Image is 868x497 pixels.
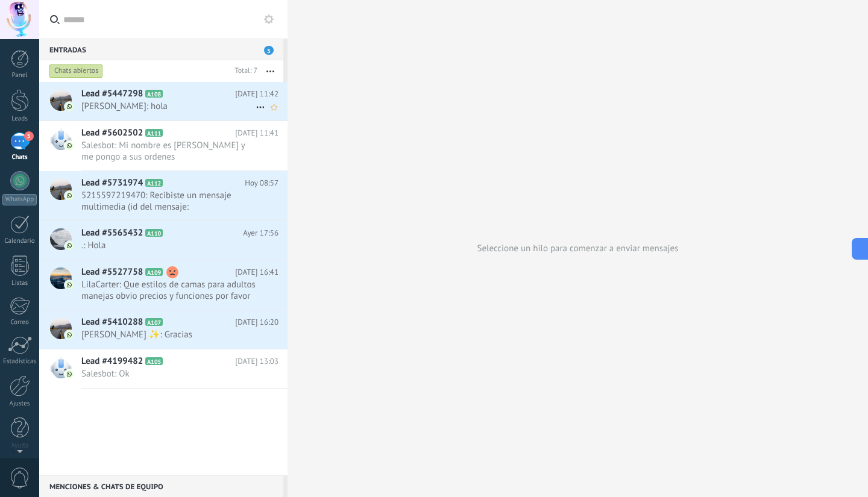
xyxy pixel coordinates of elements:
img: com.amocrm.amocrmwa.svg [65,331,74,339]
span: Salesbot: Ok [81,368,256,380]
span: [DATE] 11:42 [235,88,278,100]
span: Salesbot: Mi nombre es [PERSON_NAME] y me pongo a sus ordenes [81,140,256,163]
span: A110 [145,229,163,237]
button: Más [257,60,283,82]
div: WhatsApp [2,194,37,205]
div: Entradas [39,39,283,60]
span: A108 [145,90,163,98]
span: LilaCarter: Que estilos de camas para adultos manejas obvio precios y funciones por favor 👋🏻 [81,279,256,302]
a: Lead #4199482 A105 [DATE] 13:03 Salesbot: Ok [39,349,288,388]
span: Lead #5731974 [81,177,143,189]
span: A107 [145,318,163,326]
div: Chats abiertos [49,64,103,78]
span: [PERSON_NAME] ✨: Gracias [81,329,256,340]
a: Lead #5602502 A111 [DATE] 11:41 Salesbot: Mi nombre es [PERSON_NAME] y me pongo a sus ordenes [39,121,288,170]
span: .: Hola [81,240,256,251]
span: Hoy 08:57 [245,177,278,189]
div: Calendario [2,237,37,245]
div: Menciones & Chats de equipo [39,475,283,497]
span: Lead #5565432 [81,227,143,239]
div: Chats [2,154,37,161]
span: [DATE] 11:41 [235,127,278,139]
span: [DATE] 16:20 [235,316,278,328]
a: Lead #5447298 A108 [DATE] 11:42 [PERSON_NAME]: hola [39,82,288,120]
span: [DATE] 16:41 [235,266,278,278]
span: Lead #5527758 [81,266,143,278]
span: 5 [24,131,34,141]
span: Lead #4199482 [81,355,143,367]
a: Lead #5410288 A107 [DATE] 16:20 [PERSON_NAME] ✨: Gracias [39,310,288,349]
a: Lead #5527758 A109 [DATE] 16:41 LilaCarter: Que estilos de camas para adultos manejas obvio preci... [39,260,288,310]
span: [PERSON_NAME]: hola [81,101,256,112]
a: Lead #5565432 A110 Ayer 17:56 .: Hola [39,221,288,260]
img: com.amocrm.amocrmwa.svg [65,142,74,150]
span: 5 [264,46,274,55]
div: Ajustes [2,400,37,408]
div: Leads [2,115,37,123]
span: A109 [145,268,163,276]
img: com.amocrm.amocrmwa.svg [65,102,74,111]
span: A112 [145,179,163,187]
img: com.amocrm.amocrmwa.svg [65,242,74,250]
span: Lead #5410288 [81,316,143,328]
span: A105 [145,357,163,365]
div: Total: 7 [230,65,257,77]
img: com.amocrm.amocrmwa.svg [65,281,74,289]
span: Lead #5602502 [81,127,143,139]
div: Panel [2,72,37,80]
div: Listas [2,280,37,287]
img: com.amocrm.amocrmwa.svg [65,192,74,200]
a: Lead #5731974 A112 Hoy 08:57 5215597219470: Recibiste un mensaje multimedia (id del mensaje: 9260... [39,171,288,220]
div: Correo [2,319,37,327]
span: Lead #5447298 [81,88,143,100]
span: [DATE] 13:03 [235,355,278,367]
div: Estadísticas [2,358,37,366]
span: Ayer 17:56 [243,227,278,239]
img: com.amocrm.amocrmwa.svg [65,370,74,378]
span: A111 [145,129,163,137]
span: 5215597219470: Recibiste un mensaje multimedia (id del mensaje: 9260298B43E9A78F40). Espera a que... [81,190,256,213]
